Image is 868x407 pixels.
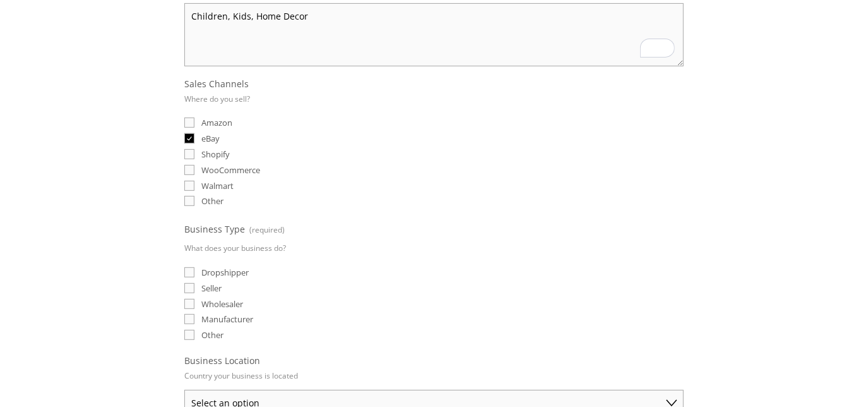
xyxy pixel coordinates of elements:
textarea: To enrich screen reader interactions, please activate Accessibility in Grammarly extension settings [184,3,684,66]
span: Business Type [184,223,245,235]
input: Manufacturer [184,314,194,324]
input: eBay [184,133,194,143]
input: WooCommerce [184,165,194,175]
input: Shopify [184,149,194,159]
span: Wholesaler [201,298,243,310]
input: Other [184,196,194,206]
p: Country your business is located [184,367,298,385]
span: (required) [249,221,285,239]
p: What does your business do? [184,239,286,257]
span: Business Location [184,355,260,367]
input: Other [184,330,194,340]
span: Manufacturer [201,313,253,325]
p: Where do you sell? [184,90,250,108]
span: Sales Channels [184,78,249,90]
input: Seller [184,283,194,293]
input: Dropshipper [184,267,194,277]
span: Other [201,329,223,341]
input: Amazon [184,118,194,128]
span: WooCommerce [201,164,260,176]
span: eBay [201,133,220,144]
input: Wholesaler [184,299,194,309]
span: Dropshipper [201,267,249,278]
span: Amazon [201,117,232,128]
span: Shopify [201,149,230,160]
span: Walmart [201,180,234,191]
input: Walmart [184,181,194,191]
span: Seller [201,282,222,294]
span: Other [201,195,223,207]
